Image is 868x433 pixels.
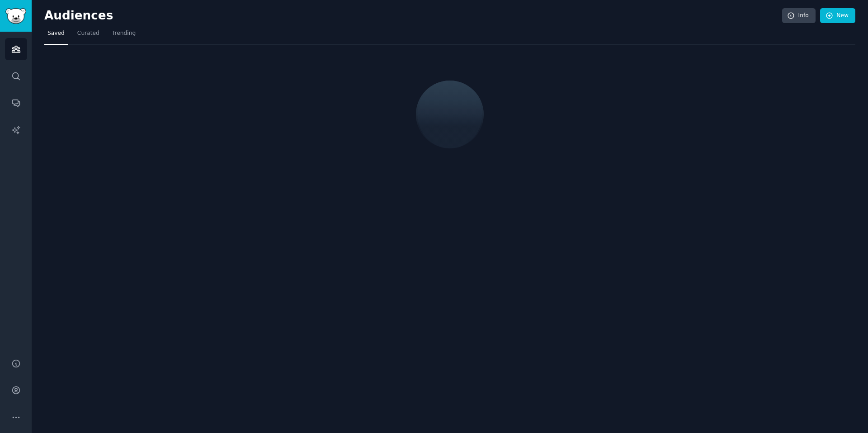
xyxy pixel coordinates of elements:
[5,8,26,24] img: GummySearch logo
[74,26,103,45] a: Curated
[820,8,855,24] a: New
[47,29,65,38] span: Saved
[782,8,816,24] a: Info
[77,29,99,38] span: Curated
[44,26,68,45] a: Saved
[44,9,782,23] h2: Audiences
[109,26,139,45] a: Trending
[112,29,136,38] span: Trending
